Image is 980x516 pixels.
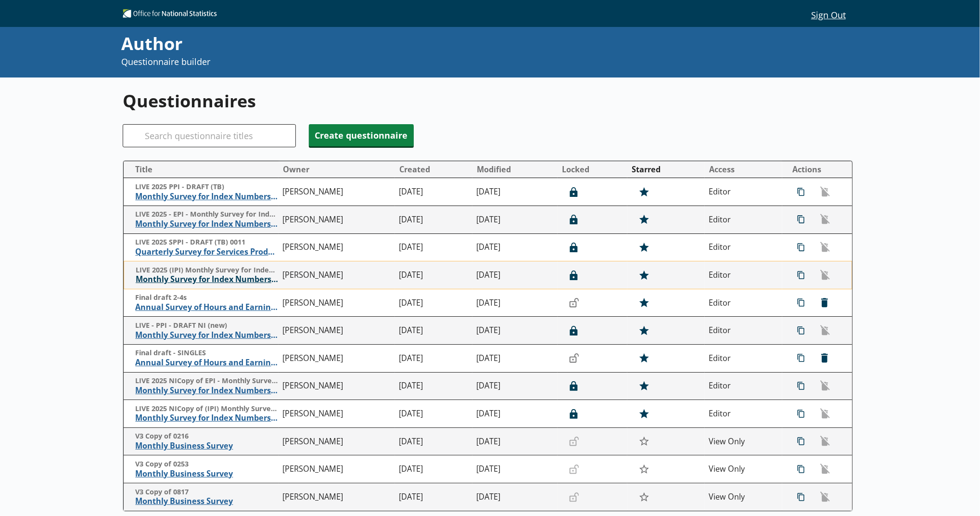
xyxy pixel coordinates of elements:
span: Monthly Survey for Index Numbers of Export Prices - Price Quotation Return [135,219,278,229]
button: Lock [564,295,584,311]
td: Editor [705,289,782,317]
span: LIVE 2025 NICopy of (IPI) Monthly Survey for Index Numbers of Import Prices - Price Quotation Return [135,404,278,413]
button: Locked [558,162,627,177]
td: Editor [705,206,782,234]
td: Editor [705,317,782,345]
td: View Only [705,483,782,511]
td: [DATE] [472,178,558,206]
td: [DATE] [472,372,558,400]
td: [DATE] [395,233,472,261]
h1: Questionnaires [123,89,853,113]
button: Lock [564,322,584,339]
td: Editor [705,400,782,428]
th: Actions [782,161,852,178]
td: [DATE] [395,261,472,289]
td: [DATE] [395,455,472,483]
td: [DATE] [472,317,558,345]
td: [PERSON_NAME] [279,427,395,455]
span: Monthly Survey for Index Numbers of Producer Prices - Price Quotation Return [135,192,278,202]
td: [DATE] [472,206,558,234]
span: Final draft - SINGLES [135,348,278,358]
td: [DATE] [472,427,558,455]
td: Editor [705,261,782,289]
button: Modified [473,162,557,177]
td: [DATE] [472,400,558,428]
span: Monthly Survey for Index Numbers of Export Prices - Price Quotation Return [135,386,278,396]
span: LIVE - PPI - DRAFT NI (new) [135,321,278,330]
td: [PERSON_NAME] [279,261,395,289]
td: Editor [705,372,782,400]
button: Lock [564,239,584,256]
td: [DATE] [395,206,472,234]
span: Final draft 2-4s [135,293,278,302]
td: [PERSON_NAME] [279,289,395,317]
span: Annual Survey of Hours and Earnings ([PERSON_NAME]) [135,302,278,312]
td: [DATE] [472,483,558,511]
button: Title [127,162,278,177]
td: [PERSON_NAME] [279,483,395,511]
span: V3 Copy of 0216 [135,432,278,441]
button: Create questionnaire [309,124,414,146]
span: LIVE 2025 SPPI - DRAFT (TB) 0011 [135,238,278,247]
td: [DATE] [472,455,558,483]
td: [DATE] [395,372,472,400]
button: Star [634,238,655,257]
button: Star [634,404,655,423]
td: [DATE] [395,289,472,317]
button: Created [395,162,472,177]
input: Search questionnaire titles [123,124,296,147]
button: Starred [628,162,704,177]
p: Questionnaire builder [121,56,660,68]
button: Star [634,183,655,201]
span: Quarterly Survey for Services Producer Price Indices [135,247,278,257]
td: [PERSON_NAME] [279,345,395,373]
td: [DATE] [395,427,472,455]
td: [DATE] [395,317,472,345]
td: View Only [705,455,782,483]
td: [PERSON_NAME] [279,233,395,261]
td: [DATE] [472,289,558,317]
td: [DATE] [472,345,558,373]
button: Lock [564,211,584,228]
td: [DATE] [472,233,558,261]
td: View Only [705,427,782,455]
button: Sign Out [804,6,853,23]
span: Monthly Business Survey [135,469,278,479]
span: V3 Copy of 0817 [135,488,278,497]
span: Monthly Survey for Index Numbers of Producer Prices - Price Quotation Return [135,330,278,340]
td: [PERSON_NAME] [279,317,395,345]
td: [PERSON_NAME] [279,455,395,483]
button: Star [634,460,655,478]
button: Star [634,210,655,229]
td: [PERSON_NAME] [279,206,395,234]
td: Editor [705,178,782,206]
button: Lock [564,378,584,394]
button: Star [634,349,655,367]
div: Author [121,32,660,56]
button: Lock [564,350,584,366]
span: Monthly Survey for Index Numbers of Import Prices - Price Quotation Return [135,413,278,423]
span: LIVE 2025 PPI - DRAFT (TB) [135,182,278,192]
span: V3 Copy of 0253 [135,460,278,469]
span: LIVE 2025 NICopy of EPI - Monthly Survey for Index Numbers of Export Prices - Price Quotation Retur [135,376,278,386]
td: [PERSON_NAME] [279,400,395,428]
span: LIVE 2025 - EPI - Monthly Survey for Index Numbers of Export Prices - Price Quotation Retur [135,210,278,219]
button: Owner [279,162,395,177]
button: Star [634,266,655,284]
td: [PERSON_NAME] [279,372,395,400]
td: [DATE] [395,483,472,511]
button: Star [634,377,655,395]
td: [DATE] [395,178,472,206]
button: Star [634,488,655,506]
button: Star [634,432,655,451]
button: Lock [564,184,584,200]
td: [DATE] [472,261,558,289]
td: Editor [705,345,782,373]
button: Lock [564,405,584,422]
td: [PERSON_NAME] [279,178,395,206]
span: LIVE 2025 (IPI) Monthly Survey for Index Numbers of Import Prices - Price Quotation Return [136,266,278,275]
span: Monthly Business Survey [135,496,278,506]
button: Star [634,322,655,340]
td: [DATE] [395,400,472,428]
